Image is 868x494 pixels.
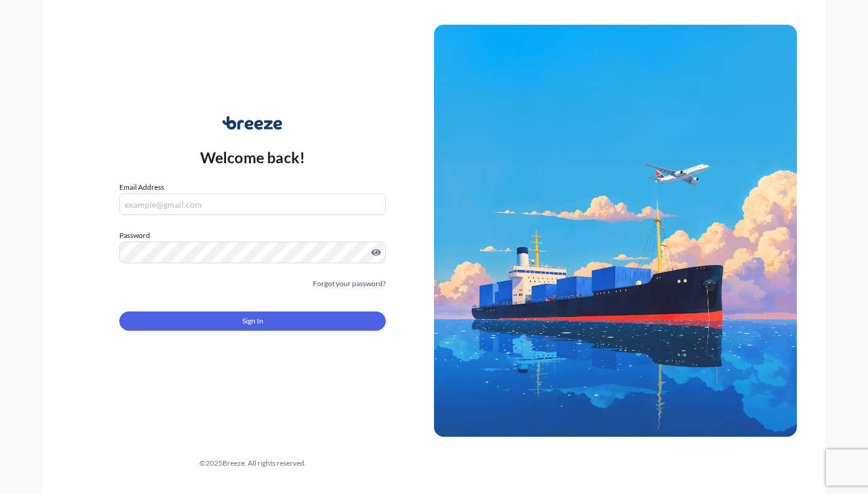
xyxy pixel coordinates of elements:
input: example@gmail.com [119,193,386,215]
img: Ship illustration [434,25,797,437]
span: Sign In [242,315,263,327]
label: Email Address [119,181,164,193]
p: Welcome back! [200,148,306,167]
a: Forgot your password? [313,278,386,290]
div: © 2025 Breeze. All rights reserved. [71,457,434,469]
button: Show password [371,248,381,257]
label: Password [119,230,386,242]
button: Sign In [119,311,386,331]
